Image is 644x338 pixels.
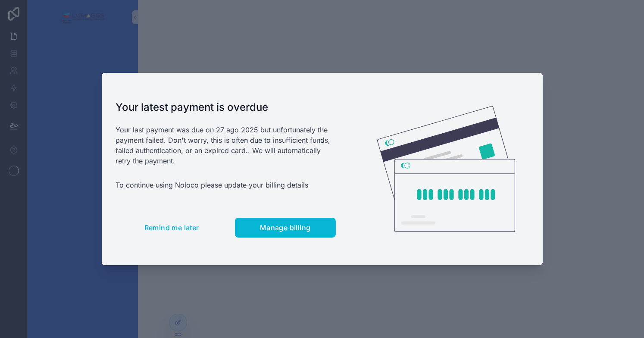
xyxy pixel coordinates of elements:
span: Remind me later [144,223,199,232]
p: Your last payment was due on 27 ago 2025 but unfortunately the payment failed. Don't worry, this ... [116,125,336,166]
img: Credit card illustration [377,106,515,232]
button: Manage billing [235,218,336,238]
p: To continue using Noloco please update your billing details [116,180,336,190]
button: Remind me later [116,218,228,238]
span: Manage billing [260,223,311,232]
h1: Your latest payment is overdue [116,100,336,114]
